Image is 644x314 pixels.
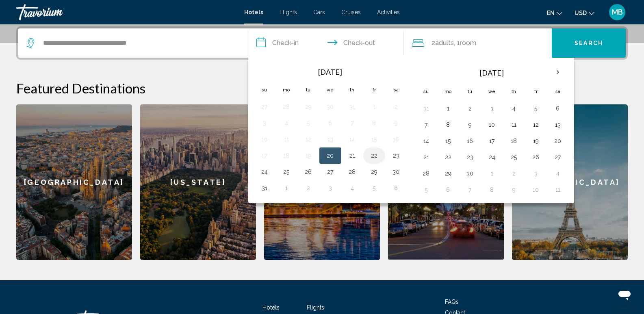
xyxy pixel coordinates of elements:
button: Day 7 [346,117,359,129]
button: Day 17 [486,135,499,147]
button: Day 3 [529,168,542,179]
a: Flights [307,304,324,311]
button: Day 15 [442,135,455,147]
button: Day 26 [529,152,542,163]
button: Day 9 [507,184,520,195]
button: Day 10 [529,184,542,195]
button: Day 20 [551,135,564,147]
span: USD [575,10,587,16]
button: Next month [547,63,569,82]
button: Day 19 [529,135,542,147]
button: Day 6 [442,184,455,195]
button: Change language [547,7,562,19]
button: Day 12 [529,119,542,130]
button: Day 27 [324,166,337,178]
div: Search widget [18,28,626,58]
button: Day 17 [258,150,271,161]
button: Day 8 [442,119,455,130]
button: Day 21 [346,150,359,161]
a: Cars [313,9,325,15]
a: Flights [280,9,297,15]
button: Day 14 [420,135,433,147]
button: Day 18 [280,150,293,161]
span: Room [460,39,476,47]
button: Day 7 [420,119,433,130]
button: Day 26 [302,166,315,178]
button: Day 11 [551,184,564,195]
a: FAQs [445,299,459,305]
button: Day 29 [368,166,381,178]
button: Day 4 [280,117,293,129]
button: Day 5 [368,182,381,194]
th: [DATE] [275,63,385,81]
span: , 1 [454,37,476,49]
a: Activities [377,9,400,15]
button: Day 16 [464,135,477,147]
button: Day 22 [368,150,381,161]
button: Day 24 [258,166,271,178]
button: Day 4 [551,168,564,179]
span: Adults [435,39,454,47]
button: Day 10 [258,134,271,145]
button: Day 1 [486,168,499,179]
a: [GEOGRAPHIC_DATA] [16,104,132,260]
button: User Menu [607,4,628,21]
button: Day 1 [368,101,381,113]
button: Day 13 [324,134,337,145]
button: Day 27 [551,152,564,163]
button: Travelers: 2 adults, 0 children [404,28,552,58]
button: Search [552,28,626,58]
button: Day 25 [280,166,293,178]
span: en [547,10,555,16]
button: Day 8 [486,184,499,195]
button: Day 6 [324,117,337,129]
a: Cruises [341,9,361,15]
button: Day 2 [302,182,315,194]
button: Day 11 [280,134,293,145]
a: Hotels [244,9,263,15]
button: Day 19 [302,150,315,161]
button: Day 15 [368,134,381,145]
button: Day 5 [420,184,433,195]
button: Day 7 [464,184,477,195]
button: Day 31 [346,101,359,113]
button: Day 20 [324,150,337,161]
button: Day 28 [280,101,293,113]
a: Travorium [16,4,236,20]
button: Day 30 [390,166,403,178]
button: Day 31 [420,103,433,114]
button: Day 2 [464,103,477,114]
button: Day 23 [390,150,403,161]
button: Day 5 [302,117,315,129]
button: Day 21 [420,152,433,163]
iframe: Кнопка запуска окна обмена сообщениями [611,282,637,308]
span: Search [575,40,603,47]
button: Day 4 [346,182,359,194]
button: Day 3 [486,103,499,114]
span: MB [612,8,623,16]
button: Day 2 [507,168,520,179]
button: Day 5 [529,103,542,114]
button: Day 23 [464,152,477,163]
button: Day 29 [442,168,455,179]
button: Day 14 [346,134,359,145]
button: Day 30 [464,168,477,179]
button: Day 31 [258,182,271,194]
button: Day 6 [390,182,403,194]
button: Day 24 [486,152,499,163]
button: Day 3 [258,117,271,129]
a: Hotels [262,304,280,311]
button: Day 12 [302,134,315,145]
button: Day 2 [390,101,403,113]
button: Day 28 [420,168,433,179]
button: Day 22 [442,152,455,163]
a: [US_STATE] [140,104,256,260]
